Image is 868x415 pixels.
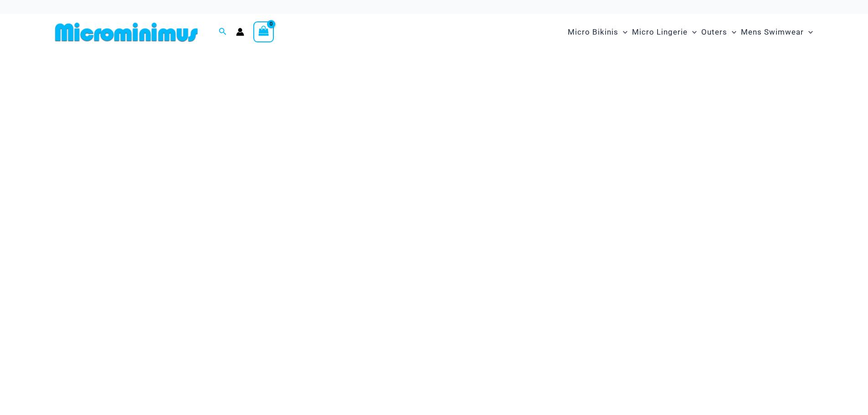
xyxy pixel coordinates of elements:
span: Menu Toggle [688,20,697,44]
span: Menu Toggle [727,20,736,44]
a: Search icon link [219,26,227,38]
span: Menu Toggle [804,20,813,44]
a: Micro LingerieMenu ToggleMenu Toggle [630,18,699,46]
img: MM SHOP LOGO FLAT [51,22,201,42]
a: Mens SwimwearMenu ToggleMenu Toggle [739,18,815,46]
span: Micro Bikinis [568,20,618,44]
a: Account icon link [236,28,244,36]
a: View Shopping Cart, empty [253,21,274,42]
span: Menu Toggle [618,20,627,44]
span: Mens Swimwear [741,20,804,44]
a: OutersMenu ToggleMenu Toggle [699,18,739,46]
span: Micro Lingerie [632,20,688,44]
nav: Site Navigation [564,17,817,47]
span: Outers [701,20,727,44]
a: Micro BikinisMenu ToggleMenu Toggle [565,18,630,46]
